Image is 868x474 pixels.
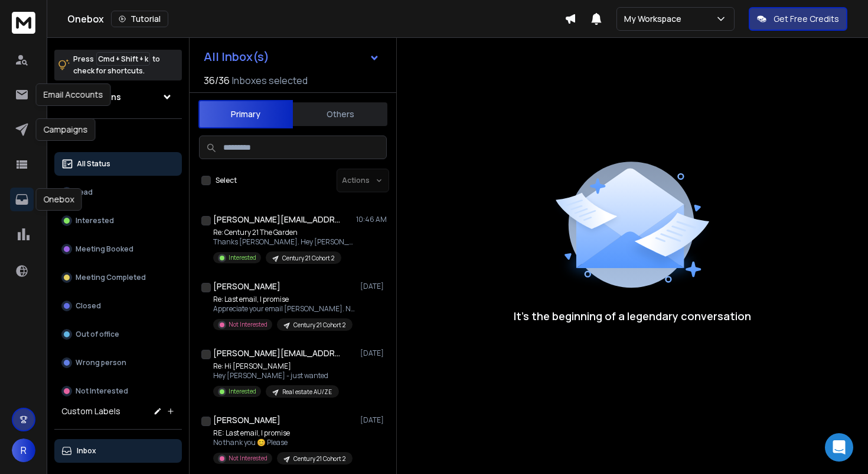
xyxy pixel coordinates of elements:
p: Lead [76,188,93,197]
button: Not Interested [54,379,182,403]
button: Interested [54,209,182,233]
button: All Status [54,152,182,176]
p: Not Interested [229,454,267,463]
p: [DATE] [360,349,387,358]
button: Primary [198,100,293,128]
p: Interested [229,387,256,396]
div: Open Intercom Messenger [825,433,853,462]
p: Meeting Completed [76,273,146,282]
div: Onebox [67,11,564,27]
p: Press to check for shortcuts. [73,53,160,77]
p: Real estate AU/ZE [282,388,332,396]
div: Campaigns [36,118,96,141]
h1: All Inbox(s) [204,51,269,63]
button: Tutorial [111,11,168,27]
p: Re: Hi [PERSON_NAME] [213,362,339,371]
button: Inbox [54,439,182,463]
p: [DATE] [360,282,387,291]
p: Not Interested [76,386,128,396]
h1: [PERSON_NAME] [213,280,280,292]
p: Get Free Credits [774,13,839,25]
button: Wrong person [54,351,182,375]
button: All Campaigns [54,85,182,109]
button: Get Free Credits [749,7,847,31]
p: 10:46 AM [356,215,387,224]
p: Not Interested [229,320,267,329]
p: My Workspace [624,13,686,25]
p: All Status [77,159,110,169]
h3: Inboxes selected [232,73,308,88]
p: Wrong person [76,358,126,367]
p: Century 21 Cohort 2 [282,254,334,263]
p: Meeting Booked [76,244,133,254]
p: It’s the beginning of a legendary conversation [514,308,751,324]
button: R [12,438,35,462]
h3: Custom Labels [61,405,120,417]
p: Out of office [76,330,119,339]
label: Select [216,176,237,185]
h3: Filters [54,128,182,145]
p: Century 21 Cohort 2 [293,454,345,463]
button: Meeting Completed [54,266,182,289]
span: Cmd + Shift + k [96,52,150,66]
button: Lead [54,180,182,204]
button: All Inbox(s) [194,45,389,69]
p: Century 21 Cohort 2 [293,321,345,330]
p: Hey [PERSON_NAME] - just wanted [213,371,339,381]
span: 36 / 36 [204,73,230,88]
p: Re: Last email, I promise [213,295,355,304]
p: Appreciate your email [PERSON_NAME]. No, [213,304,355,314]
p: No thank you 😊 Please [213,438,353,447]
button: Meeting Booked [54,237,182,261]
p: Inbox [77,446,96,456]
p: [DATE] [360,415,387,425]
p: RE: Last email, I promise [213,428,353,438]
button: Out of office [54,323,182,346]
h1: [PERSON_NAME] [213,414,280,426]
p: Thanks [PERSON_NAME]. Hey [PERSON_NAME]/[PERSON_NAME] - nice [213,237,355,247]
div: Onebox [36,188,82,211]
p: Interested [229,253,256,262]
div: Email Accounts [36,83,111,106]
h1: [PERSON_NAME][EMAIL_ADDRESS][PERSON_NAME][DOMAIN_NAME] +2 [213,214,343,225]
p: Re: Century 21 The Garden [213,228,355,237]
p: Interested [76,216,114,225]
button: Closed [54,294,182,318]
h1: [PERSON_NAME][EMAIL_ADDRESS][DOMAIN_NAME] [213,347,343,359]
button: Others [293,101,387,127]
p: Closed [76,301,101,311]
